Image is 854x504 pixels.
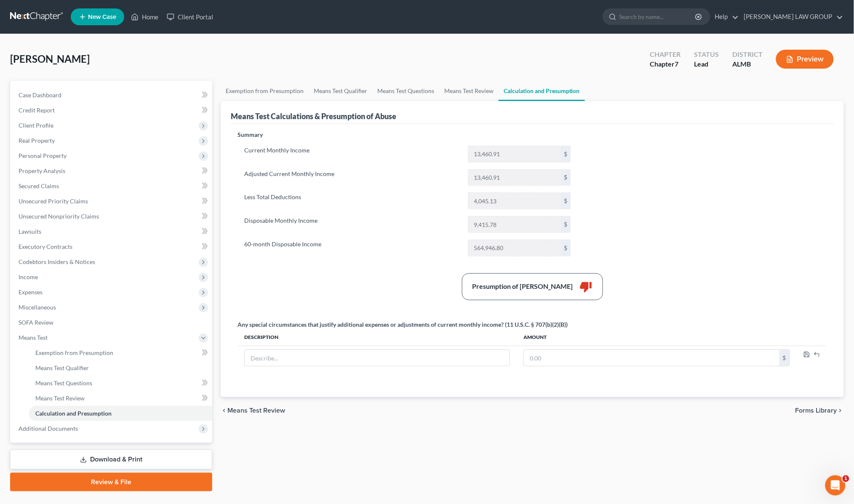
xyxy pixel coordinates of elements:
[795,407,837,414] span: Forms Library
[19,228,41,235] span: Lawsuits
[517,329,797,346] th: Amount
[12,315,212,330] a: SOFA Review
[19,288,43,296] span: Expenses
[10,53,90,65] span: [PERSON_NAME]
[19,304,56,311] span: Miscellaneous
[19,425,78,432] span: Additional Documents
[472,282,573,291] div: Presumption of [PERSON_NAME]
[19,91,61,99] span: Case Dashboard
[221,81,309,101] a: Exemption from Presumption
[19,137,55,144] span: Real Property
[19,243,72,250] span: Executory Contracts
[580,280,592,293] i: thumb_down
[468,216,560,232] input: 0.00
[227,407,285,414] span: Means Test Review
[795,407,844,414] button: Forms Library chevron_right
[240,240,464,256] label: 60-month Disposable Income
[231,111,396,121] div: Means Test Calculations & Presumption of Abuse
[221,407,227,414] i: chevron_left
[468,193,560,209] input: 0.00
[843,475,849,482] span: 1
[35,395,85,402] span: Means Test Review
[837,407,844,414] i: chevron_right
[29,406,212,421] a: Calculation and Presumption
[35,364,89,371] span: Means Test Qualifier
[19,213,99,220] span: Unsecured Nonpriority Claims
[468,146,560,162] input: 0.00
[12,179,212,194] a: Secured Claims
[12,209,212,224] a: Unsecured Nonpriority Claims
[12,239,212,254] a: Executory Contracts
[732,50,763,59] div: District
[732,59,763,69] div: ALMB
[12,103,212,118] a: Credit Report
[499,81,585,101] a: Calculation and Presumption
[12,88,212,103] a: Case Dashboard
[238,329,517,346] th: Description
[468,170,560,186] input: 0.00
[88,14,116,20] span: New Case
[19,273,38,280] span: Income
[776,50,834,69] button: Preview
[19,167,65,174] span: Property Analysis
[240,146,464,163] label: Current Monthly Income
[524,350,779,366] input: 0.00
[372,81,439,101] a: Means Test Questions
[10,473,212,491] a: Review & File
[19,334,48,341] span: Means Test
[439,81,499,101] a: Means Test Review
[29,360,212,376] a: Means Test Qualifier
[35,410,112,417] span: Calculation and Presumption
[245,350,510,366] input: Describe...
[35,379,92,387] span: Means Test Questions
[675,60,678,68] span: 7
[221,407,285,414] button: chevron_left Means Test Review
[740,9,843,24] a: [PERSON_NAME] LAW GROUP
[694,50,719,59] div: Status
[19,258,95,265] span: Codebtors Insiders & Notices
[560,216,571,232] div: $
[238,320,568,329] div: Any special circumstances that justify additional expenses or adjustments of current monthly inco...
[240,192,464,209] label: Less Total Deductions
[309,81,372,101] a: Means Test Qualifier
[12,194,212,209] a: Unsecured Priority Claims
[560,146,571,162] div: $
[29,391,212,406] a: Means Test Review
[240,169,464,186] label: Adjusted Current Monthly Income
[19,152,67,159] span: Personal Property
[10,450,212,469] a: Download & Print
[238,131,578,139] p: Summary
[779,350,790,366] div: $
[694,59,719,69] div: Lead
[29,345,212,360] a: Exemption from Presumption
[19,197,88,205] span: Unsecured Priority Claims
[127,9,163,24] a: Home
[35,349,113,356] span: Exemption from Presumption
[560,193,571,209] div: $
[19,107,55,114] span: Credit Report
[468,240,560,256] input: 0.00
[163,9,217,24] a: Client Portal
[825,475,846,496] iframe: Intercom live chat
[19,182,59,189] span: Secured Claims
[12,224,212,239] a: Lawsuits
[19,122,53,129] span: Client Profile
[650,50,681,59] div: Chapter
[240,216,464,233] label: Disposable Monthly Income
[29,376,212,391] a: Means Test Questions
[560,240,571,256] div: $
[19,319,53,326] span: SOFA Review
[650,59,681,69] div: Chapter
[560,170,571,186] div: $
[12,163,212,179] a: Property Analysis
[711,9,739,24] a: Help
[619,9,697,24] input: Search by name...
